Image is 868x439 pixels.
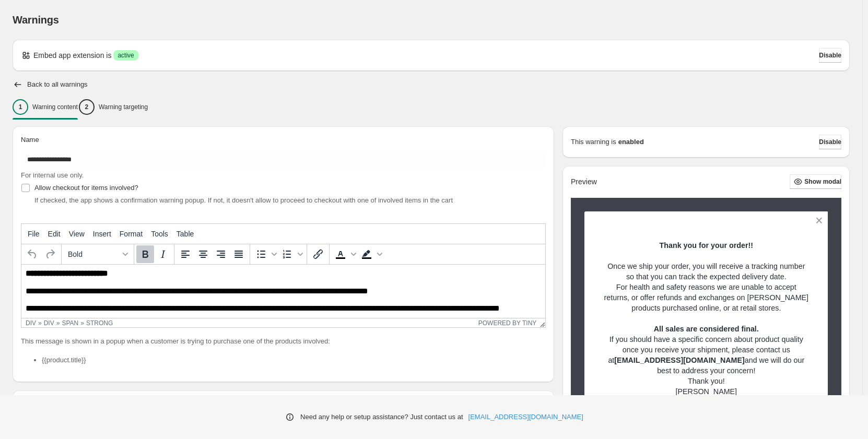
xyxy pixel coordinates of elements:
[358,245,384,263] div: Background color
[48,230,61,238] span: Edit
[607,262,805,281] span: Once we ship your order, you will receive a tracking number so that you can track the expected de...
[28,230,40,238] span: File
[33,50,111,61] p: Embed app extension is
[13,14,59,26] span: Warnings
[478,319,537,327] a: Powered by Tiny
[13,96,78,118] button: 1Warning content
[13,99,28,115] div: 1
[21,171,84,179] span: For internal use only.
[86,319,113,327] div: strong
[571,137,616,147] p: This warning is
[26,319,36,327] div: div
[21,265,545,318] iframe: Rich Text Area
[64,245,132,263] button: Formats
[93,230,111,238] span: Insert
[309,245,327,263] button: Insert/edit link
[614,356,744,364] strong: [EMAIL_ADDRESS][DOMAIN_NAME]
[177,230,194,238] span: Table
[32,103,78,111] p: Warning content
[99,103,148,111] p: Warning targeting
[804,177,841,186] span: Show modal
[120,230,143,238] span: Format
[468,412,583,422] a: [EMAIL_ADDRESS][DOMAIN_NAME]
[212,245,230,263] button: Align right
[676,387,737,396] span: [PERSON_NAME]
[62,319,78,327] div: span
[571,177,597,186] h2: Preview
[34,184,138,192] span: Allow checkout for items involved?
[21,136,39,144] span: Name
[136,245,154,263] button: Bold
[177,245,194,263] button: Align left
[34,196,453,204] span: If checked, the app shows a confirmation warning popup. If not, it doesn't allow to proceed to ch...
[654,325,759,333] strong: All sales are considered final.
[688,377,725,385] span: Thank you!
[21,336,546,347] p: This message is shown in a popup when a customer is trying to purchase one of the products involved:
[819,138,841,146] span: Disable
[118,51,134,60] span: active
[819,48,841,63] button: Disable
[278,245,304,263] div: Numbered list
[660,241,754,250] strong: Thank you for your order!!
[790,174,841,189] button: Show modal
[38,319,42,327] div: »
[819,51,841,60] span: Disable
[608,335,804,375] span: If you should have a specific concern about product quality once you receive your shipment, pleas...
[154,245,172,263] button: Italic
[151,230,168,238] span: Tools
[332,245,358,263] div: Text color
[80,319,84,327] div: »
[819,135,841,149] button: Disable
[24,245,41,263] button: Undo
[230,245,248,263] button: Justify
[56,319,60,327] div: »
[604,283,809,312] span: For health and safety reasons we are unable to accept returns, or offer refunds and exchanges on ...
[79,99,95,115] div: 2
[69,230,85,238] span: View
[44,319,54,327] div: div
[79,96,148,118] button: 2Warning targeting
[618,137,644,147] strong: enabled
[68,250,119,258] span: Bold
[252,245,278,263] div: Bullet list
[4,4,520,135] body: Rich Text Area. Press ALT-0 for help.
[27,80,88,89] h2: Back to all warnings
[194,245,212,263] button: Align center
[536,318,545,327] div: Resize
[41,245,59,263] button: Redo
[42,355,546,365] li: {{product.title}}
